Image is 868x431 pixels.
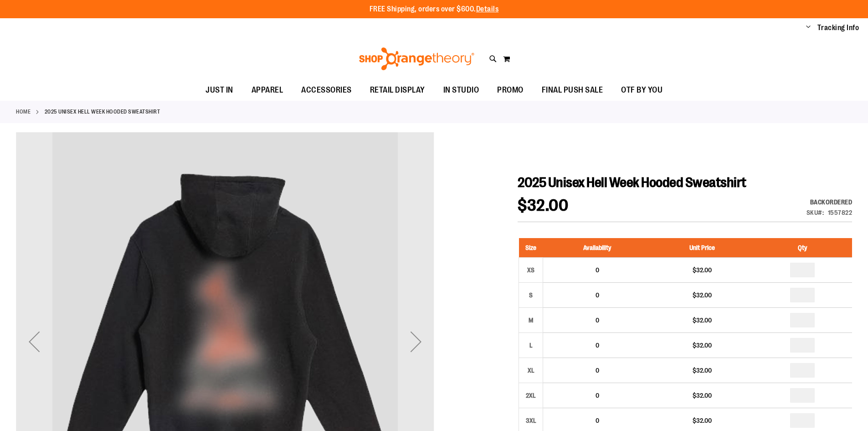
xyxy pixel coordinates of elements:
a: JUST IN [196,80,242,101]
th: Size [519,238,543,258]
div: 2XL [524,389,538,402]
a: RETAIL DISPLAY [361,80,434,101]
div: $32.00 [656,341,748,350]
th: Unit Price [651,238,753,258]
span: FINAL PUSH SALE [542,80,603,100]
strong: SKU [806,209,824,216]
a: Tracking Info [817,23,859,33]
div: S [524,288,538,302]
span: 2025 Unisex Hell Week Hooded Sweatshirt [518,175,746,190]
div: 3XL [524,414,538,427]
div: $32.00 [656,265,748,275]
th: Availability [543,238,652,258]
span: APPAREL [252,80,283,100]
a: ACCESSORIES [292,80,361,101]
a: OTF BY YOU [612,80,672,101]
a: Details [476,5,499,13]
div: $32.00 [656,416,748,425]
th: Qty [753,238,852,258]
div: L [524,338,538,352]
div: XS [524,263,538,277]
span: 0 [596,392,599,399]
span: ACCESSORIES [301,80,352,100]
p: FREE Shipping, orders over $600. [370,4,499,15]
div: XL [524,363,538,377]
button: Account menu [806,23,811,32]
a: IN STUDIO [434,80,488,101]
img: Shop Orangetheory [358,47,476,70]
div: Backordered [806,197,853,207]
div: $32.00 [656,366,748,375]
div: 1557822 [828,208,853,217]
span: OTF BY YOU [621,80,663,100]
a: PROMO [488,80,533,101]
div: $32.00 [656,291,748,300]
strong: 2025 Unisex Hell Week Hooded Sweatshirt [45,108,160,116]
span: 0 [596,317,599,324]
span: PROMO [497,80,524,100]
span: 0 [596,291,599,299]
span: RETAIL DISPLAY [370,80,425,100]
span: 0 [596,367,599,374]
div: Availability [806,197,853,207]
a: FINAL PUSH SALE [533,80,612,101]
span: 0 [596,342,599,349]
span: JUST IN [205,80,233,100]
a: Home [16,108,31,116]
span: $32.00 [518,196,568,215]
div: $32.00 [656,391,748,400]
span: 0 [596,266,599,274]
span: IN STUDIO [443,80,479,100]
a: APPAREL [242,80,293,100]
div: $32.00 [656,316,748,325]
div: M [524,313,538,327]
span: 0 [596,417,599,424]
